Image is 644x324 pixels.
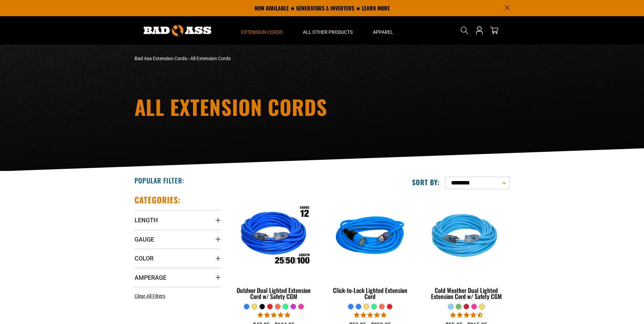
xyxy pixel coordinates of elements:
summary: Color [135,249,221,268]
img: blue [328,198,413,276]
span: Extension Cords [241,29,283,35]
div: Click-to-Lock Lighted Extension Cord [327,287,413,299]
summary: Amperage [135,268,221,287]
span: Clear All Filters [135,293,165,299]
div: Outdoor Dual Lighted Extension Cord w/ Safety CGM [231,287,317,299]
h2: Categories: [135,195,181,205]
a: Bad Ass Extension Cords [135,56,187,61]
label: Sort by: [412,178,440,186]
span: › [188,56,189,61]
span: 4.87 stars [354,312,386,318]
img: Light Blue [424,198,509,276]
a: Clear All Filters [135,293,168,300]
h2: Popular Filter: [135,176,184,185]
summary: Search [459,25,470,36]
summary: Extension Cords [231,16,293,45]
span: 4.62 stars [450,312,483,318]
h1: All Extension Cords [135,97,381,117]
nav: breadcrumbs [135,55,381,62]
summary: Length [135,210,221,229]
div: Cold Weather Dual Lighted Extension Cord w/ Safety CGM [423,287,509,299]
span: Color [135,254,153,262]
summary: All Other Products [293,16,363,45]
a: blue Click-to-Lock Lighted Extension Cord [327,195,413,303]
a: Outdoor Dual Lighted Extension Cord w/ Safety CGM Outdoor Dual Lighted Extension Cord w/ Safety CGM [231,195,317,303]
span: Gauge [135,235,154,243]
span: 4.81 stars [258,312,290,318]
span: Length [135,216,158,224]
span: All Other Products [303,29,353,35]
a: Light Blue Cold Weather Dual Lighted Extension Cord w/ Safety CGM [423,195,509,303]
span: Amperage [135,274,166,281]
img: Outdoor Dual Lighted Extension Cord w/ Safety CGM [231,198,316,276]
summary: Gauge [135,230,221,249]
span: All Extension Cords [190,56,231,61]
span: Apparel [373,29,393,35]
summary: Apparel [363,16,403,45]
img: Bad Ass Extension Cords [144,25,211,36]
